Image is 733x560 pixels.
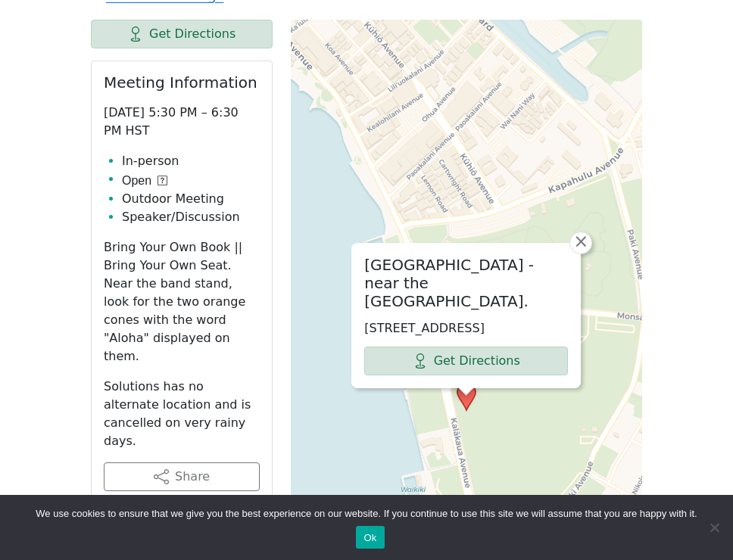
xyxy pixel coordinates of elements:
span: × [573,232,588,250]
p: [DATE] 5:30 PM – 6:30 PM HST [104,104,260,140]
li: Outdoor Meeting [122,190,260,208]
p: [STREET_ADDRESS] [364,319,568,338]
a: Close popup [569,232,592,254]
li: In-person [122,152,260,170]
h2: [GEOGRAPHIC_DATA] - near the [GEOGRAPHIC_DATA]. [364,256,568,310]
p: Bring Your Own Book || Bring Your Own Seat. Near the band stand, look for the two orange cones wi... [104,238,260,366]
a: Get Directions [364,347,568,375]
a: Get Directions [91,20,273,48]
span: No [706,520,722,535]
button: Open [122,172,167,190]
span: Open [122,172,151,190]
h2: Meeting Information [104,73,260,92]
p: Solutions has no alternate location and is cancelled on very rainy days. [104,378,260,450]
button: Ok [356,526,384,549]
span: We use cookies to ensure that we give you the best experience on our website. If you continue to ... [36,506,697,521]
button: Share [104,462,260,491]
li: Speaker/Discussion [122,208,260,226]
